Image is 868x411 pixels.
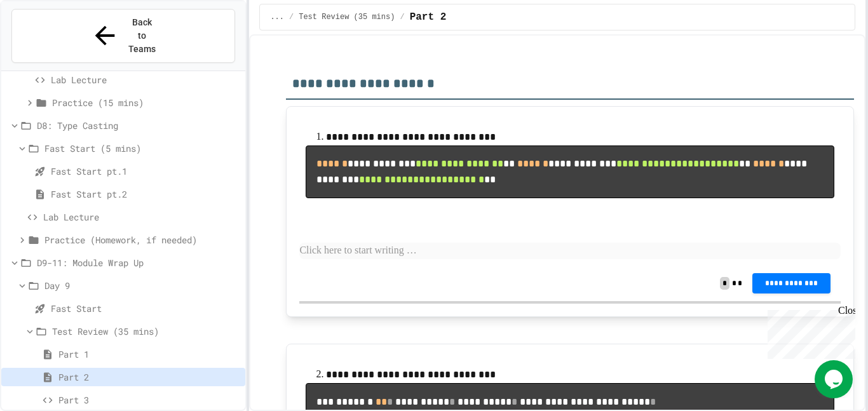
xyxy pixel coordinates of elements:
[51,302,240,315] span: Fast Start
[43,210,240,224] span: Lab Lecture
[58,347,240,361] span: Part 1
[815,360,855,398] iframe: chat widget
[37,119,240,132] span: D8: Type Casting
[44,279,240,292] span: Day 9
[51,187,240,201] span: Fast Start pt.2
[270,12,284,22] span: ...
[44,233,240,246] span: Practice (Homework, if needed)
[37,256,240,269] span: D9-11: Module Wrap Up
[11,9,235,63] button: Back to Teams
[299,12,395,22] span: Test Review (35 mins)
[5,5,88,81] div: Chat with us now!Close
[44,142,240,155] span: Fast Start (5 mins)
[400,12,404,22] span: /
[51,73,240,86] span: Lab Lecture
[410,10,447,25] span: Part 2
[52,325,240,338] span: Test Review (35 mins)
[127,16,157,56] span: Back to Teams
[58,393,240,407] span: Part 3
[52,96,240,109] span: Practice (15 mins)
[763,305,855,359] iframe: chat widget
[58,370,240,384] span: Part 2
[51,165,240,178] span: Fast Start pt.1
[289,12,294,22] span: /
